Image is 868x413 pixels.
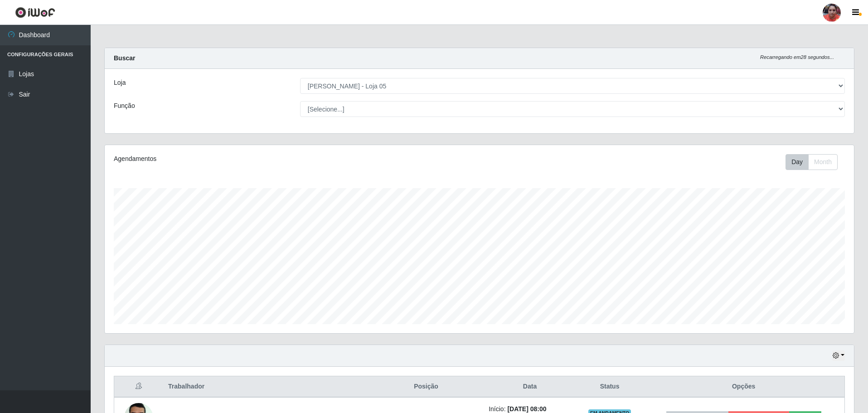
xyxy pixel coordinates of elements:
[483,376,577,398] th: Data
[15,7,55,18] img: CoreUI Logo
[507,405,546,413] time: [DATE] 08:00
[577,376,643,398] th: Status
[163,376,369,398] th: Trabalhador
[786,154,809,170] button: Day
[114,154,411,164] div: Agendamentos
[114,78,126,87] label: Loja
[760,54,834,60] i: Recarregando em 28 segundos...
[369,376,483,398] th: Posição
[643,376,844,398] th: Opções
[808,154,838,170] button: Month
[114,101,135,111] label: Função
[114,54,135,62] strong: Buscar
[786,154,838,170] div: First group
[786,154,845,170] div: Toolbar with button groups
